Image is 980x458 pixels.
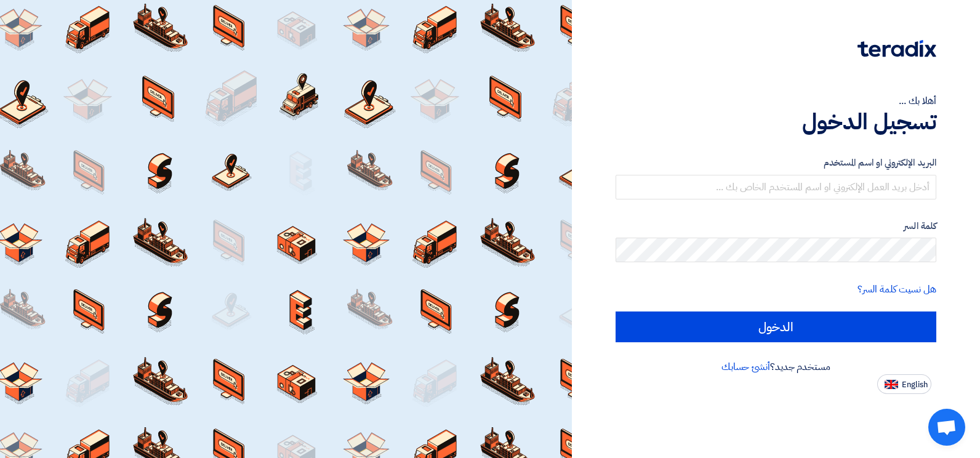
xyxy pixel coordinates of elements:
a: هل نسيت كلمة السر؟ [857,282,936,297]
span: English [902,380,928,389]
div: أهلا بك ... [616,94,936,108]
input: الدخول [616,311,936,342]
input: أدخل بريد العمل الإلكتروني او اسم المستخدم الخاص بك ... [616,175,936,199]
div: Open chat [928,409,965,446]
label: كلمة السر [616,219,936,233]
img: en-US.png [885,380,898,389]
a: أنشئ حسابك [721,360,770,374]
button: English [877,374,931,394]
div: مستخدم جديد؟ [616,360,936,374]
label: البريد الإلكتروني او اسم المستخدم [616,156,936,170]
h1: تسجيل الدخول [616,108,936,135]
img: Teradix logo [857,40,936,57]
